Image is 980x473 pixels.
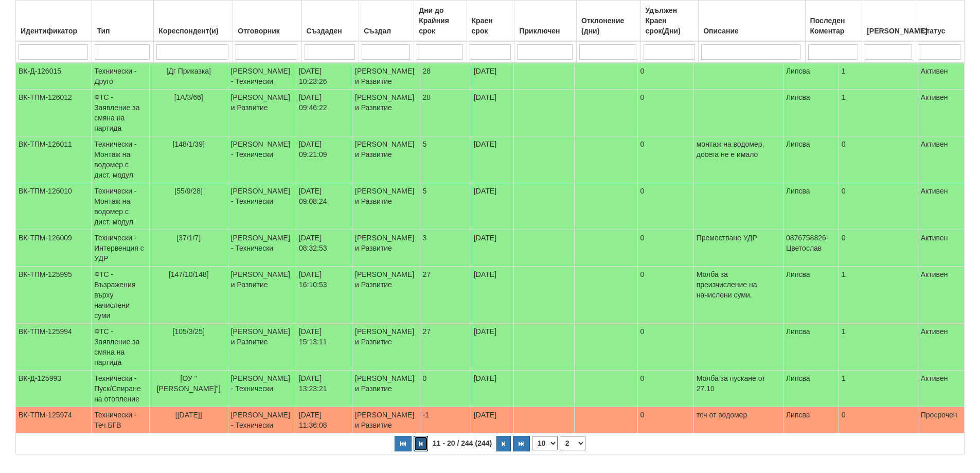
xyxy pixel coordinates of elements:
td: 0 [637,90,693,136]
span: 27 [423,270,431,278]
td: [PERSON_NAME] - Технически [228,371,296,407]
td: Технически - Монтаж на водомер с дист. модул [92,136,150,183]
div: Статус [919,24,961,38]
td: ФТС - Заявление за смяна на партида [92,324,150,371]
td: [DATE] [471,267,513,324]
td: [DATE] 09:21:09 [296,136,352,183]
td: ВК-ТПМ-125974 [16,407,92,433]
td: 0 [637,371,693,407]
button: Предишна страница [414,436,428,451]
th: Брой Файлове: No sort applied, activate to apply an ascending sort [862,1,916,42]
div: Описание [701,24,802,38]
td: [PERSON_NAME] и Развитие [352,407,420,433]
td: 0 [839,183,918,230]
td: ВК-Д-125993 [16,371,92,407]
td: ФТС - Заявление за смяна на партида [92,90,150,136]
td: Технически - Теч БГВ [92,407,150,433]
td: Технически - Друго [92,63,150,90]
button: Първа страница [395,436,412,451]
span: [55/9/28] [174,187,203,195]
th: Тип: No sort applied, activate to apply an ascending sort [92,1,154,42]
td: [PERSON_NAME] и Развитие [352,230,420,267]
th: Идентификатор: No sort applied, activate to apply an ascending sort [16,1,92,42]
span: 28 [423,67,431,75]
td: [DATE] 09:46:22 [296,90,352,136]
td: [PERSON_NAME] - Технически [228,183,296,230]
span: Липсва [786,374,810,382]
th: Статус: No sort applied, activate to apply an ascending sort [916,1,965,42]
td: 1 [839,63,918,90]
span: [1А/3/66] [174,93,203,101]
td: Технически - Интервенция с УДР [92,230,150,267]
td: [DATE] [471,407,513,433]
td: 0 [637,267,693,324]
div: Последен Коментар [808,13,860,38]
span: Липсва [786,67,810,75]
td: [DATE] [471,183,513,230]
span: [148/1/39] [173,140,205,148]
td: ВК-ТПМ-125994 [16,324,92,371]
td: 1 [839,267,918,324]
th: Отговорник: No sort applied, activate to apply an ascending sort [233,1,301,42]
td: 1 [839,371,918,407]
th: Кореспондент(и): No sort applied, activate to apply an ascending sort [154,1,233,42]
th: Създаден: No sort applied, activate to apply an ascending sort [301,1,359,42]
td: 0 [839,407,918,433]
td: [PERSON_NAME] и Развитие [352,136,420,183]
div: Идентификатор [19,24,89,38]
td: [PERSON_NAME] и Развитие [352,324,420,371]
td: [PERSON_NAME] и Развитие [352,90,420,136]
td: [DATE] [471,230,513,267]
div: Отговорник [236,24,298,38]
span: [105/3/25] [173,327,205,336]
div: [PERSON_NAME] [865,24,913,38]
td: 1 [839,324,918,371]
span: 5 [423,187,427,195]
span: Липсва [786,93,810,101]
td: [DATE] 10:23:26 [296,63,352,90]
td: ФТС - Възражения върху начислени суми [92,267,150,324]
span: [37/1/7] [176,234,201,242]
td: [DATE] 08:32:53 [296,230,352,267]
span: Липсва [786,187,810,195]
span: Липсва [786,140,810,148]
td: [PERSON_NAME] и Развитие [228,267,296,324]
span: 28 [423,93,431,101]
th: Дни до Крайния срок: No sort applied, activate to apply an ascending sort [414,1,467,42]
td: [DATE] [471,136,513,183]
td: [PERSON_NAME] и Развитие [352,267,420,324]
td: [DATE] 11:36:08 [296,407,352,433]
td: Активен [918,63,964,90]
td: [PERSON_NAME] и Развитие [352,183,420,230]
td: [PERSON_NAME] - Технически [228,230,296,267]
span: 11 - 20 / 244 (244) [430,439,494,447]
td: Активен [918,371,964,407]
p: монтаж на водомер, досега не е имало [697,139,780,160]
td: 1 [839,90,918,136]
td: ВК-ТПМ-126010 [16,183,92,230]
span: -1 [423,411,429,419]
span: Липсва [786,327,810,336]
p: теч от водомер [697,410,780,420]
div: Създал [362,24,411,38]
th: Приключен: No sort applied, activate to apply an ascending sort [514,1,577,42]
td: [DATE] 13:23:21 [296,371,352,407]
td: [DATE] 09:08:24 [296,183,352,230]
select: Брой редове на страница [532,436,558,450]
span: 3 [423,234,427,242]
td: [DATE] [471,371,513,407]
select: Страница номер [560,436,585,450]
td: [DATE] 16:10:53 [296,267,352,324]
span: 5 [423,140,427,148]
td: [PERSON_NAME] - Технически [228,407,296,433]
td: [DATE] [471,90,513,136]
div: Приключен [517,24,574,38]
div: Удължен Краен срок(Дни) [644,3,696,38]
th: Отклонение (дни): No sort applied, activate to apply an ascending sort [577,1,640,42]
th: Описание: No sort applied, activate to apply an ascending sort [699,1,805,42]
span: 27 [423,327,431,336]
td: Активен [918,324,964,371]
p: Преместване УДР [697,233,780,243]
div: Дни до Крайния срок [417,3,464,38]
th: Създал: No sort applied, activate to apply an ascending sort [359,1,414,42]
